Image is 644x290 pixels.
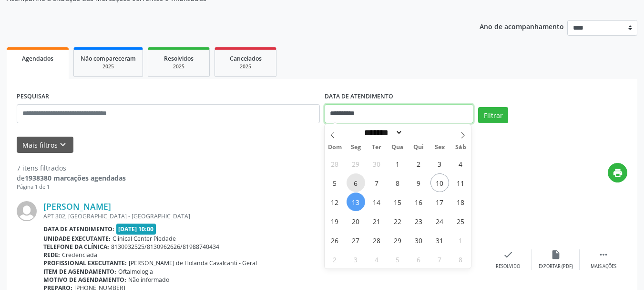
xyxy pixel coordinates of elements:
[345,144,366,150] span: Seg
[25,173,126,183] strong: 1938380 marcações agendadas
[58,140,68,150] i: keyboard_arrow_down
[326,173,344,192] span: Outubro 5, 2025
[17,173,126,183] div: de
[388,154,407,173] span: Outubro 1, 2025
[451,231,470,249] span: Novembro 1, 2025
[451,173,470,192] span: Outubro 11, 2025
[368,193,386,211] span: Outubro 14, 2025
[326,193,344,211] span: Outubro 12, 2025
[480,20,564,32] p: Ano de acompanhamento
[388,173,407,192] span: Outubro 8, 2025
[43,251,60,259] b: Rede:
[129,259,257,267] span: [PERSON_NAME] de Holanda Cavalcanti - Geral
[116,224,156,235] span: [DATE] 10:00
[81,54,136,63] span: Não compareceram
[551,249,561,260] i: insert_drive_file
[450,144,471,150] span: Sáb
[230,54,262,63] span: Cancelados
[388,212,407,230] span: Outubro 22, 2025
[368,154,386,173] span: Setembro 30, 2025
[430,212,449,230] span: Outubro 24, 2025
[409,231,428,249] span: Outubro 30, 2025
[22,54,53,63] span: Agendados
[43,235,111,243] b: Unidade executante:
[62,251,97,259] span: Credenciada
[409,154,428,173] span: Outubro 2, 2025
[409,193,428,211] span: Outubro 16, 2025
[451,193,470,211] span: Outubro 18, 2025
[451,154,470,173] span: Outubro 4, 2025
[388,193,407,211] span: Outubro 15, 2025
[408,144,429,150] span: Qui
[17,183,126,191] div: Página 1 de 1
[478,107,508,123] button: Filtrar
[368,212,386,230] span: Outubro 21, 2025
[368,173,386,192] span: Outubro 7, 2025
[409,173,428,192] span: Outubro 9, 2025
[118,268,153,276] span: Oftalmologia
[43,243,109,251] b: Telefone da clínica:
[326,154,344,173] span: Setembro 28, 2025
[368,231,386,249] span: Outubro 28, 2025
[164,54,194,63] span: Resolvidos
[430,193,449,211] span: Outubro 17, 2025
[388,231,407,249] span: Outubro 29, 2025
[17,89,49,104] label: PESQUISAR
[451,250,470,269] span: Novembro 8, 2025
[429,144,450,150] span: Sex
[128,276,169,284] span: Não informado
[222,63,269,70] div: 2025
[43,268,116,276] b: Item de agendamento:
[326,250,344,269] span: Novembro 2, 2025
[17,137,73,153] button: Mais filtroskeyboard_arrow_down
[387,144,408,150] span: Qua
[613,168,623,178] i: print
[598,249,609,260] i: 
[366,144,387,150] span: Ter
[591,263,616,270] div: Mais ações
[430,250,449,269] span: Novembro 7, 2025
[347,193,365,211] span: Outubro 13, 2025
[43,212,484,220] div: APT 302, [GEOGRAPHIC_DATA] - [GEOGRAPHIC_DATA]
[17,163,126,173] div: 7 itens filtrados
[451,212,470,230] span: Outubro 25, 2025
[347,231,365,249] span: Outubro 27, 2025
[430,154,449,173] span: Outubro 3, 2025
[496,263,520,270] div: Resolvido
[43,259,127,267] b: Profissional executante:
[17,201,37,221] img: img
[539,263,573,270] div: Exportar (PDF)
[430,231,449,249] span: Outubro 31, 2025
[403,128,434,138] input: Year
[347,212,365,230] span: Outubro 20, 2025
[388,250,407,269] span: Novembro 5, 2025
[325,144,346,150] span: Dom
[43,225,114,233] b: Data de atendimento:
[608,163,627,183] button: print
[326,231,344,249] span: Outubro 26, 2025
[111,243,219,251] span: 8130932525/8130962626/81988740434
[325,89,393,104] label: DATA DE ATENDIMENTO
[43,276,126,284] b: Motivo de agendamento:
[326,212,344,230] span: Outubro 19, 2025
[503,249,513,260] i: check
[43,201,111,212] a: [PERSON_NAME]
[112,235,176,243] span: Clinical Center Piedade
[409,250,428,269] span: Novembro 6, 2025
[81,63,136,70] div: 2025
[347,250,365,269] span: Novembro 3, 2025
[347,173,365,192] span: Outubro 6, 2025
[347,154,365,173] span: Setembro 29, 2025
[409,212,428,230] span: Outubro 23, 2025
[430,173,449,192] span: Outubro 10, 2025
[155,63,203,70] div: 2025
[368,250,386,269] span: Novembro 4, 2025
[361,128,403,138] select: Month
